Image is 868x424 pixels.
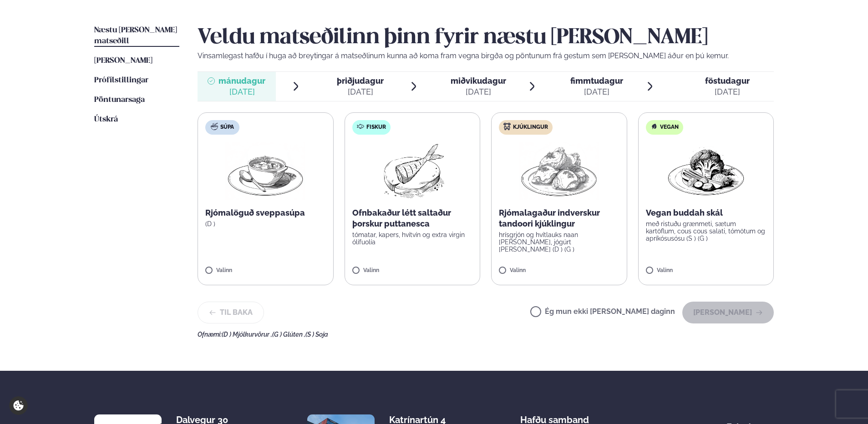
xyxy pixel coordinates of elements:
img: soup.svg [211,123,218,130]
img: Vegan.svg [650,123,658,130]
span: Súpa [220,124,234,131]
div: [DATE] [218,86,265,97]
p: tómatar, kapers, hvítvín og extra virgin ólífuolía [352,231,473,246]
span: mánudagur [218,76,265,86]
a: Prófílstillingar [94,75,148,86]
div: [DATE] [337,86,384,97]
img: chicken.svg [503,123,511,130]
span: Fiskur [366,124,386,131]
img: Chicken-thighs.png [519,142,599,200]
span: fimmtudagur [570,76,623,86]
span: (G ) Glúten , [272,331,305,338]
p: Vegan buddah skál [646,207,766,218]
img: Fish.png [372,142,452,200]
p: Rjómalagaður indverskur tandoori kjúklingur [499,207,619,229]
span: (S ) Soja [305,331,328,338]
span: (D ) Mjólkurvörur , [222,331,272,338]
p: hrísgrjón og hvítlauks naan [PERSON_NAME], jógúrt [PERSON_NAME] (D ) (G ) [499,231,619,253]
span: [PERSON_NAME] [94,57,152,65]
img: Vegan.png [666,142,746,200]
span: Næstu [PERSON_NAME] matseðill [94,26,177,45]
div: [DATE] [451,86,506,97]
button: Til baka [198,302,264,323]
img: Soup.png [225,142,305,200]
a: Næstu [PERSON_NAME] matseðill [94,25,179,47]
a: Pöntunarsaga [94,95,145,106]
a: Útskrá [94,114,118,125]
p: Ofnbakaður létt saltaður þorskur puttanesca [352,207,473,229]
span: Útskrá [94,116,118,123]
span: Vegan [660,124,679,131]
p: með ristuðu grænmeti, sætum kartöflum, cous cous salati, tómötum og apríkósusósu (S ) (G ) [646,220,766,242]
span: Kjúklingur [513,124,548,131]
a: Cookie settings [9,396,28,415]
p: (D ) [205,220,326,227]
span: Prófílstillingar [94,76,148,84]
div: Ofnæmi: [198,331,774,338]
div: [DATE] [705,86,750,97]
span: miðvikudagur [451,76,506,86]
span: Pöntunarsaga [94,96,145,104]
button: [PERSON_NAME] [682,302,774,323]
span: þriðjudagur [337,76,384,86]
img: fish.svg [357,123,364,130]
span: föstudagur [705,76,750,86]
h2: Veldu matseðilinn þinn fyrir næstu [PERSON_NAME] [198,25,774,50]
a: [PERSON_NAME] [94,56,152,66]
div: [DATE] [570,86,623,97]
p: Rjómalöguð sveppasúpa [205,207,326,218]
p: Vinsamlegast hafðu í huga að breytingar á matseðlinum kunna að koma fram vegna birgða og pöntunum... [198,50,774,61]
